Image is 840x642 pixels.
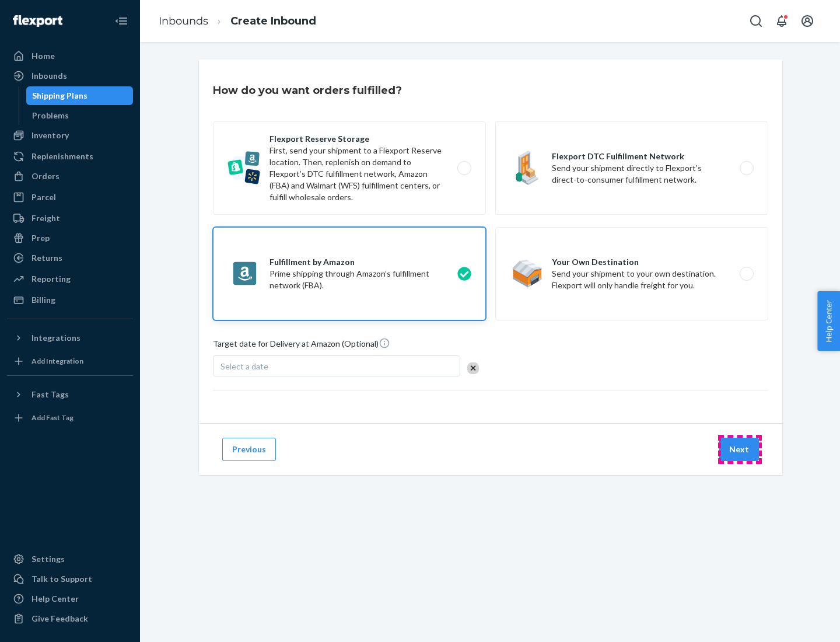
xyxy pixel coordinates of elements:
[213,337,390,354] span: Target date for Delivery at Amazon (Optional)
[7,188,133,207] a: Parcel
[32,90,87,102] div: Shipping Plans
[220,361,268,371] span: Select a date
[32,389,69,400] div: Fast Tags
[159,15,208,27] a: Inbounds
[32,170,60,182] div: Orders
[7,147,133,166] a: Replenishments
[7,47,133,65] a: Home
[7,329,133,347] button: Integrations
[32,130,69,141] div: Inventory
[32,613,88,624] div: Give Feedback
[32,212,60,224] div: Freight
[32,413,73,423] div: Add Fast Tag
[32,151,93,162] div: Replenishments
[817,291,840,351] button: Help Center
[7,209,133,228] a: Freight
[7,409,133,427] a: Add Fast Tag
[32,273,71,285] div: Reporting
[32,232,50,244] div: Prep
[7,570,133,588] a: Talk to Support
[26,86,134,105] a: Shipping Plans
[222,438,276,461] button: Previous
[149,4,325,39] ol: breadcrumbs
[7,352,133,371] a: Add Integration
[32,332,80,344] div: Integrations
[770,9,793,33] button: Open notifications
[7,291,133,309] a: Billing
[7,589,133,608] a: Help Center
[110,9,133,33] button: Close Navigation
[32,252,62,264] div: Returns
[719,438,759,461] button: Next
[7,609,133,628] button: Give Feedback
[32,593,79,605] div: Help Center
[230,15,316,27] a: Create Inbound
[32,191,56,203] div: Parcel
[32,356,83,366] div: Add Integration
[32,294,55,306] div: Billing
[32,110,69,121] div: Problems
[7,126,133,145] a: Inventory
[796,9,819,33] button: Open account menu
[7,229,133,247] a: Prep
[32,50,55,62] div: Home
[7,270,133,288] a: Reporting
[13,15,62,27] img: Flexport logo
[32,553,65,565] div: Settings
[7,550,133,568] a: Settings
[744,9,768,33] button: Open Search Box
[32,573,92,585] div: Talk to Support
[7,67,133,85] a: Inbounds
[32,70,67,82] div: Inbounds
[7,167,133,186] a: Orders
[213,83,402,98] h3: How do you want orders fulfilled?
[26,106,134,125] a: Problems
[7,249,133,267] a: Returns
[7,385,133,404] button: Fast Tags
